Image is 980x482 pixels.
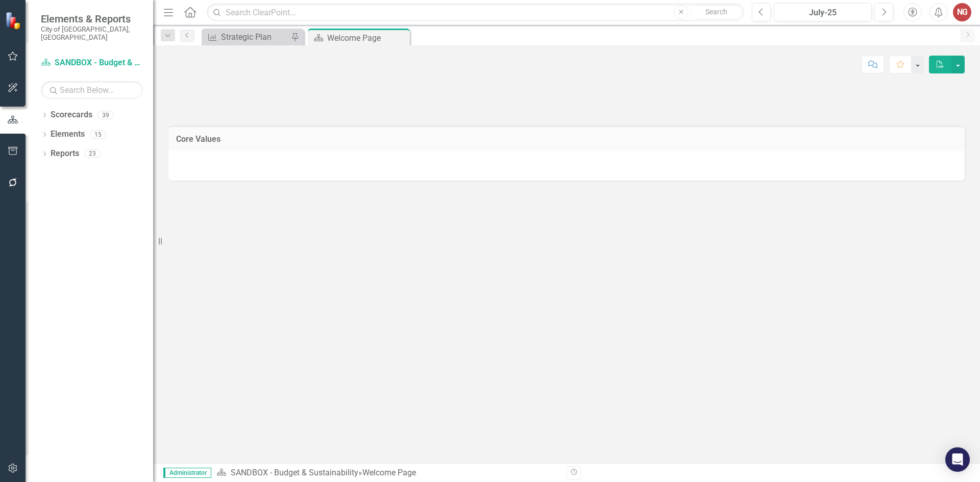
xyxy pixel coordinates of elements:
img: ClearPoint Strategy [5,11,23,30]
button: Search [691,5,742,19]
a: SANDBOX - Budget & Sustainability [231,468,358,477]
div: 15 [90,130,106,139]
span: Search [705,8,727,16]
a: Strategic Plan [204,31,288,43]
h3: Core Values [176,135,957,144]
a: Elements [51,129,85,140]
button: NG [953,3,971,21]
span: Elements & Reports [41,13,143,25]
div: Welcome Page [362,468,416,477]
div: 23 [84,149,101,158]
a: SANDBOX - Budget & Sustainability [41,57,143,69]
a: Scorecards [51,109,92,121]
span: Administrator [163,468,211,478]
a: Reports [51,148,79,160]
small: City of [GEOGRAPHIC_DATA], [GEOGRAPHIC_DATA] [41,25,143,42]
input: Search ClearPoint... [207,4,744,21]
div: Strategic Plan [221,31,288,43]
div: » [216,467,559,479]
input: Search Below... [41,81,143,99]
div: Open Intercom Messenger [945,447,970,472]
div: Welcome Page [327,32,407,44]
button: July-25 [774,3,872,21]
div: July-25 [777,7,868,19]
div: 39 [97,111,114,119]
